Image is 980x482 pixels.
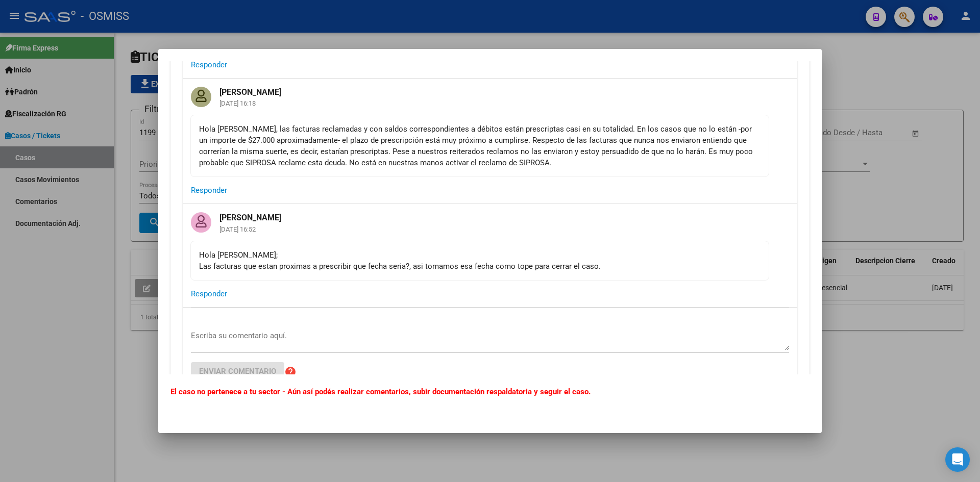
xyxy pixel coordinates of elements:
mat-card-title: [PERSON_NAME] [211,79,289,98]
button: Responder [191,285,227,303]
button: Responder [191,56,227,74]
span: Responder [191,186,227,195]
mat-icon: help [284,366,297,378]
div: Hola [PERSON_NAME], las facturas reclamadas y con saldos correspondientes a débitos están prescri... [199,123,761,168]
mat-card-subtitle: [DATE] 16:52 [211,226,289,233]
span: Responder [191,60,227,69]
b: El caso no pertenece a tu sector - Aún así podés realizar comentarios, subir documentación respal... [170,387,591,396]
button: Responder [191,181,227,199]
span: Enviar comentario [199,367,276,376]
button: Enviar comentario [191,362,284,380]
div: Hola [PERSON_NAME]; Las facturas que estan proximas a prescribir que fecha seria?, asi tomamos es... [199,249,761,272]
div: Open Intercom Messenger [945,447,970,472]
span: Responder [191,289,227,298]
mat-card-title: [PERSON_NAME] [211,204,289,223]
mat-card-subtitle: [DATE] 16:18 [211,100,289,107]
